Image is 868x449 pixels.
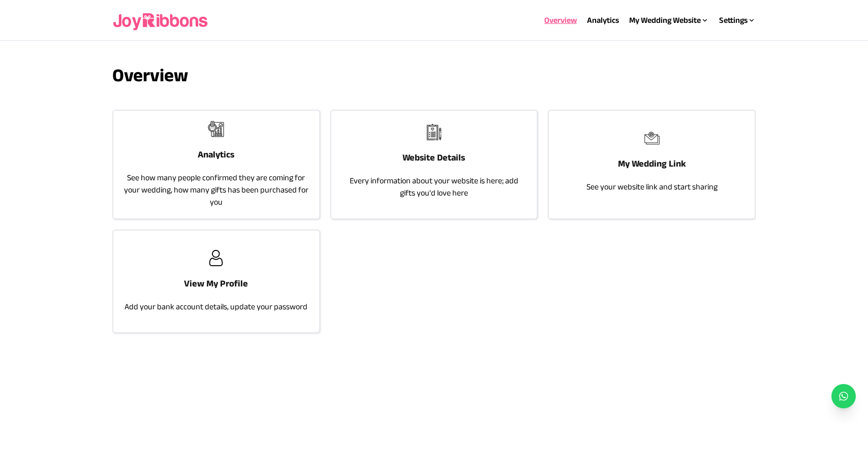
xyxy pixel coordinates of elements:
[112,110,320,219] a: joyribbonsAnalyticsSee how many people confirmed they are coming for your wedding, how many gifts...
[719,14,756,26] div: Settings
[644,130,660,146] img: joyribbons
[184,276,248,291] h3: View My Profile
[586,181,718,193] p: See your website link and start sharing
[426,124,442,140] img: joyribbons
[587,16,619,24] a: Analytics
[544,16,577,24] a: Overview
[123,172,309,208] p: See how many people confirmed they are coming for your wedding, how many gifts has been purchased...
[112,4,210,37] img: joyribbons
[198,147,234,162] h3: Analytics
[402,150,465,165] h3: Website Details
[112,230,320,333] a: joyribbonsView My ProfileAdd your bank account details, update your password
[629,14,709,26] div: My Wedding Website
[208,250,224,266] img: joyribbons
[618,156,686,171] h3: My Wedding Link
[330,110,538,219] a: joyribbonsWebsite DetailsEvery information about your website is here; add gifts you'd love here
[125,301,307,313] p: Add your bank account details, update your password
[112,65,756,85] h3: Overview
[548,110,756,219] a: joyribbonsMy Wedding LinkSee your website link and start sharing
[342,175,527,199] p: Every information about your website is here; add gifts you'd love here
[208,121,224,137] img: joyribbons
